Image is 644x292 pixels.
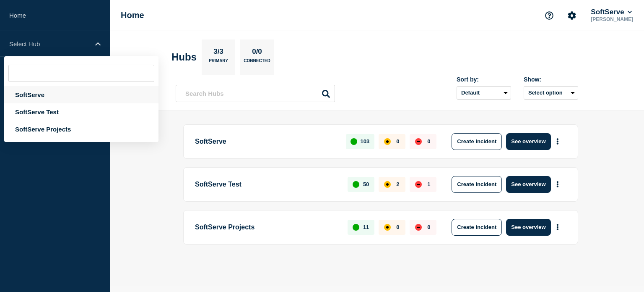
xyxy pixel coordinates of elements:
div: SoftServe [4,86,158,103]
p: 0 [427,224,430,230]
button: See overview [506,133,551,150]
p: 11 [363,224,369,230]
div: affected [384,138,391,145]
div: affected [384,224,391,231]
p: 2 [396,181,399,187]
div: SoftServe Projects [4,121,158,138]
p: SoftServe [195,133,336,150]
button: See overview [506,219,551,236]
p: 0/0 [249,47,265,58]
p: SoftServe Test [195,176,338,193]
p: 3/3 [210,47,227,58]
button: Select option [524,86,578,100]
button: Account settings [563,7,581,24]
div: up [353,224,359,231]
div: down [415,224,422,231]
button: Create incident [452,219,502,236]
p: 0 [427,138,430,145]
div: down [415,138,422,145]
p: 50 [363,181,369,187]
div: up [353,181,359,188]
div: down [415,181,422,188]
div: Sort by: [457,76,511,83]
button: Create incident [452,176,502,193]
select: Sort by [457,86,511,100]
h2: Hubs [171,51,197,63]
button: Support [540,7,558,24]
p: 0 [396,138,399,145]
p: 1 [427,181,430,187]
input: Search Hubs [176,85,335,102]
p: [PERSON_NAME] [589,16,635,22]
button: Create incident [452,133,502,150]
h1: Home [121,11,144,20]
p: 103 [361,138,370,145]
button: More actions [552,176,563,192]
div: Show: [524,76,578,83]
p: Primary [209,58,228,67]
div: up [351,138,357,145]
button: See overview [506,176,551,193]
button: SoftServe [589,8,634,16]
button: More actions [552,219,563,235]
button: More actions [552,134,563,149]
p: 0 [396,224,399,230]
p: Select Hub [9,40,90,47]
p: Connected [244,58,270,67]
div: SoftServe Test [4,103,158,121]
div: affected [384,181,391,188]
p: SoftServe Projects [195,219,338,236]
